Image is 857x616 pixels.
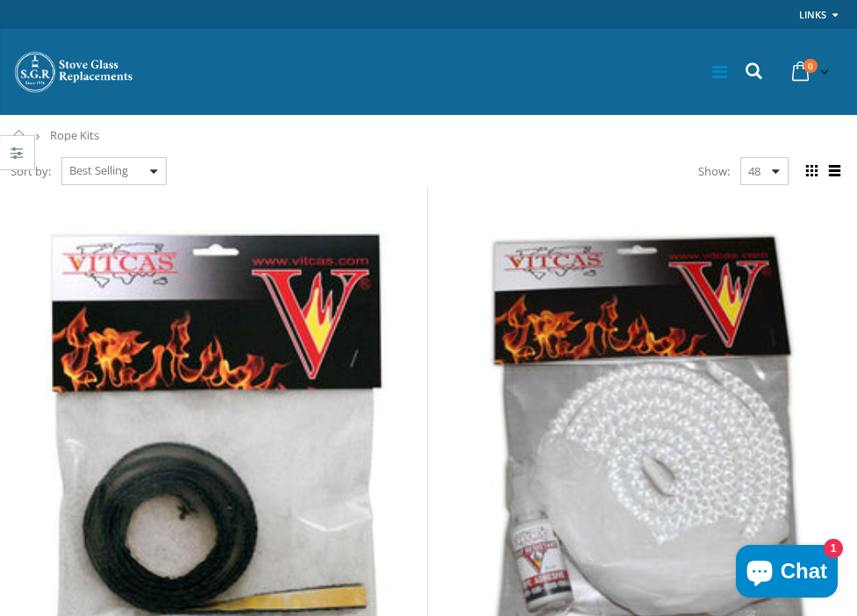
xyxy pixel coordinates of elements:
[13,130,26,141] a: Home
[803,59,818,73] span: 0
[712,60,727,83] a: Menu
[11,156,51,187] span: Sort by:
[799,4,826,25] a: Links
[802,161,821,181] span: Grid view
[731,545,843,602] inbox-online-store-chat: Shopify online store chat
[825,161,844,181] span: List view
[50,127,99,143] span: Rope Kits
[13,50,136,94] img: Stove Glass Replacement
[698,157,730,185] span: Show:
[785,54,832,89] a: 0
